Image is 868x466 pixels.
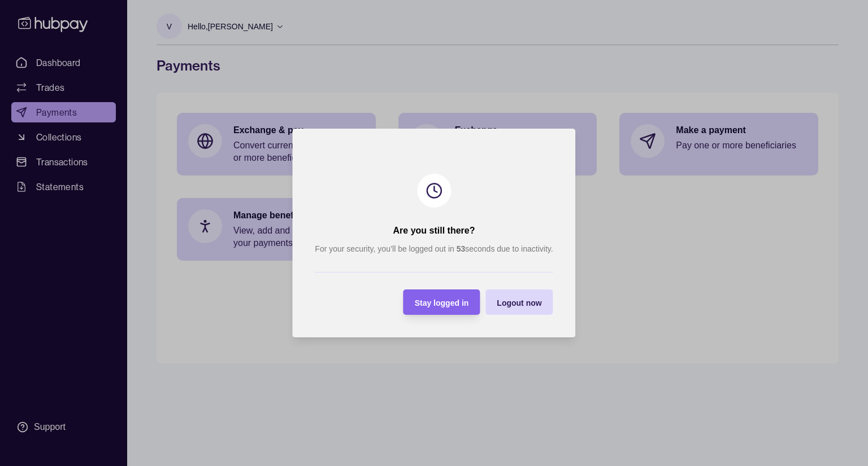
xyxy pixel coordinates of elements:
[315,243,553,255] p: For your security, you’ll be logged out in seconds due to inactivity.
[497,298,541,307] span: Logout now
[485,289,553,315] button: Logout now
[403,289,480,315] button: Stay logged in
[415,298,469,307] span: Stay logged in
[457,244,466,253] strong: 53
[393,225,475,237] h2: Are you still there?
